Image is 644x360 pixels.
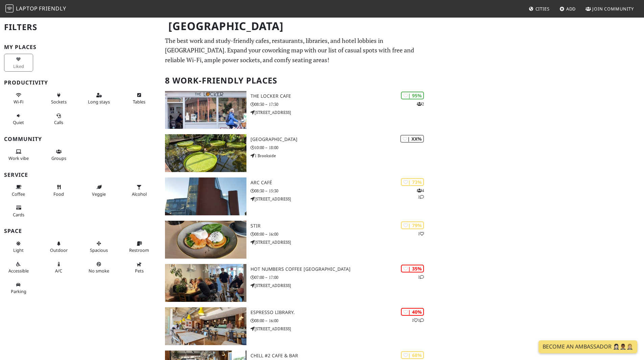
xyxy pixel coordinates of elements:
[539,340,637,353] a: Become an Ambassador 🤵🏻‍♀️🤵🏾‍♂️🤵🏼‍♀️
[44,110,73,128] button: Calls
[165,264,246,302] img: Hot Numbers Coffee Trumpington Street
[251,152,429,159] p: 1 Brookside
[13,247,24,253] span: Natural light
[12,191,25,197] span: Coffee
[4,136,157,142] h3: Community
[44,259,73,277] button: A/C
[165,70,425,91] h2: 8 Work-Friendly Places
[85,238,114,256] button: Spacious
[401,178,424,186] div: In general, do you like working from here?
[125,182,154,199] button: Alcohol
[85,182,114,199] button: Veggie
[526,3,552,15] a: Cities
[129,247,149,253] span: Restroom
[165,134,246,172] img: Cambridge University Botanic Garden
[5,3,66,15] a: LaptopFriendly LaptopFriendly
[161,177,429,215] a: ARC Café | 73% 41 ARC Café 08:30 – 15:30 [STREET_ADDRESS]
[417,187,424,200] p: 4 1
[125,259,154,277] button: Pets
[4,110,33,128] button: Quiet
[251,144,429,151] p: 10:00 – 18:00
[4,79,157,86] h3: Productivity
[251,326,429,332] p: [STREET_ADDRESS]
[165,177,246,215] img: ARC Café
[161,134,429,172] a: Cambridge University Botanic Garden | XX% [GEOGRAPHIC_DATA] 10:00 – 18:00 1 Brookside
[11,288,26,294] span: Parking
[161,307,429,345] a: Espresso Library. | 40% 11 Espresso Library. 08:00 – 16:00 [STREET_ADDRESS]
[125,90,154,107] button: Tables
[251,93,429,99] h3: The Locker Cafe
[88,99,110,105] span: Long stays
[163,17,428,35] h1: [GEOGRAPHIC_DATA]
[165,91,246,129] img: The Locker Cafe
[4,259,33,277] button: Accessible
[133,99,145,105] span: Work-friendly tables
[55,268,62,274] span: Air conditioned
[4,228,157,234] h3: Space
[251,310,429,315] h3: Espresso Library.
[251,101,429,107] p: 08:30 – 17:30
[418,274,424,280] p: 1
[13,119,24,125] span: Quiet
[14,99,23,105] span: Stable Wi-Fi
[90,247,108,253] span: Spacious
[401,351,424,359] div: In general, do you like working from here?
[51,155,66,161] span: Group tables
[4,182,33,199] button: Coffee
[251,231,429,237] p: 08:00 – 16:00
[135,268,144,274] span: Pet friendly
[85,90,114,107] button: Long stays
[251,239,429,245] p: [STREET_ADDRESS]
[251,317,429,324] p: 08:00 – 16:00
[251,274,429,281] p: 07:00 – 17:00
[44,90,73,107] button: Sockets
[251,180,429,186] h3: ARC Café
[4,17,157,38] h2: Filters
[4,202,33,220] button: Cards
[54,119,63,125] span: Video/audio calls
[4,90,33,107] button: Wi-Fi
[592,6,634,12] span: Join Community
[85,259,114,277] button: No smoke
[4,172,157,178] h3: Service
[251,137,429,142] h3: [GEOGRAPHIC_DATA]
[583,3,637,15] a: Join Community
[251,223,429,229] h3: Stir
[125,238,154,256] button: Restroom
[165,36,425,65] p: The best work and study-friendly cafes, restaurants, libraries, and hotel lobbies in [GEOGRAPHIC_...
[5,4,14,13] img: LaptopFriendly
[566,6,576,12] span: Add
[400,135,424,143] div: In general, do you like working from here?
[4,238,33,256] button: Light
[161,91,429,129] a: The Locker Cafe | 95% 2 The Locker Cafe 08:30 – 17:30 [STREET_ADDRESS]
[535,6,550,12] span: Cities
[44,182,73,199] button: Food
[39,5,66,12] span: Friendly
[132,191,147,197] span: Alcohol
[251,196,429,202] p: [STREET_ADDRESS]
[251,282,429,289] p: [STREET_ADDRESS]
[16,5,38,12] span: Laptop
[251,188,429,194] p: 08:30 – 15:30
[44,146,73,164] button: Groups
[4,279,33,297] button: Parking
[13,212,24,218] span: Credit cards
[8,268,29,274] span: Accessible
[8,155,29,161] span: People working
[251,266,429,272] h3: Hot Numbers Coffee [GEOGRAPHIC_DATA]
[165,221,246,259] img: Stir
[401,92,424,99] div: In general, do you like working from here?
[401,265,424,272] div: In general, do you like working from here?
[4,146,33,164] button: Work vibe
[557,3,579,15] a: Add
[50,247,68,253] span: Outdoor area
[418,231,424,237] p: 1
[251,353,429,359] h3: Chill #2 Cafe & Bar
[251,109,429,116] p: [STREET_ADDRESS]
[401,221,424,229] div: In general, do you like working from here?
[89,268,109,274] span: Smoke free
[4,44,157,50] h3: My Places
[401,308,424,316] div: In general, do you like working from here?
[165,307,246,345] img: Espresso Library.
[417,101,424,107] p: 2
